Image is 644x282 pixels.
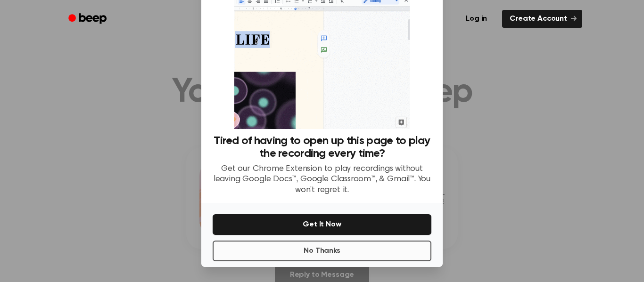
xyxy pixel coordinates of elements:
[456,8,496,30] a: Log in
[213,241,431,261] button: No Thanks
[213,214,431,235] button: Get It Now
[502,10,582,28] a: Create Account
[62,10,115,28] a: Beep
[213,164,431,196] p: Get our Chrome Extension to play recordings without leaving Google Docs™, Google Classroom™, & Gm...
[213,135,431,160] h3: Tired of having to open up this page to play the recording every time?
